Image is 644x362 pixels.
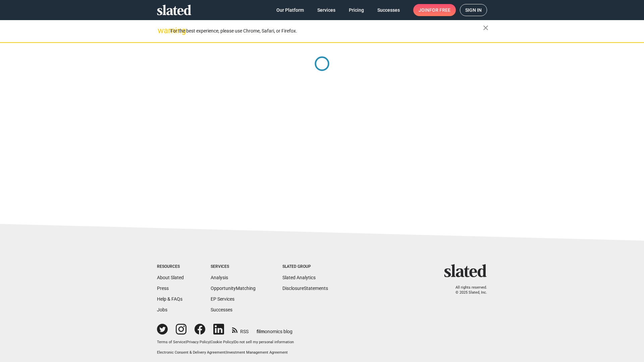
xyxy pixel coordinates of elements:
[482,24,490,32] mat-icon: close
[210,340,211,344] span: |
[157,286,169,291] a: Press
[234,340,294,345] button: Do not sell my personal information
[211,275,228,280] a: Analysis
[185,340,186,344] span: |
[211,307,232,312] a: Successes
[419,4,450,16] span: Join
[460,4,487,16] a: Sign in
[211,296,234,302] a: EP Services
[282,286,328,291] a: DisclosureStatements
[282,264,328,269] div: Slated Group
[211,264,256,269] div: Services
[211,340,233,344] a: Cookie Policy
[226,350,288,355] a: Investment Management Agreement
[257,329,265,334] span: film
[372,4,405,16] a: Successes
[271,4,309,16] a: Our Platform
[448,285,487,295] p: All rights reserved. © 2025 Slated, Inc.
[225,350,226,355] span: |
[157,350,225,355] a: Electronic Consent & Delivery Agreement
[465,4,482,16] span: Sign in
[157,264,184,269] div: Resources
[349,4,364,16] span: Pricing
[211,286,256,291] a: OpportunityMatching
[157,307,167,312] a: Jobs
[157,340,185,344] a: Terms of Service
[257,323,292,335] a: filmonomics blog
[282,275,316,280] a: Slated Analytics
[233,340,234,344] span: |
[232,324,249,335] a: RSS
[343,4,369,16] a: Pricing
[276,4,304,16] span: Our Platform
[429,4,450,16] span: for free
[312,4,341,16] a: Services
[157,275,184,280] a: About Slated
[186,340,210,344] a: Privacy Policy
[317,4,335,16] span: Services
[170,26,483,36] div: For the best experience, please use Chrome, Safari, or Firefox.
[413,4,456,16] a: Joinfor free
[377,4,400,16] span: Successes
[157,296,182,302] a: Help & FAQs
[158,26,166,35] mat-icon: warning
